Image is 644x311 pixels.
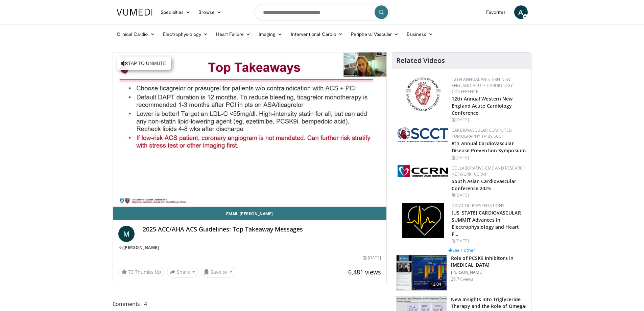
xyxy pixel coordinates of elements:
[157,5,195,19] a: Specialties
[403,27,437,41] a: Business
[514,5,528,19] a: A
[348,268,381,276] span: 6,481 views
[363,255,381,261] div: [DATE]
[396,255,527,291] a: 12:04 Role of PCSK9 Inhibitors in [MEDICAL_DATA] [PERSON_NAME] 26.7K views
[398,165,448,177] img: a04ee3ba-8487-4636-b0fb-5e8d268f3737.png.150x105_q85_autocrop_double_scale_upscale_version-0.2.png
[212,27,255,41] a: Heart Failure
[398,127,448,142] img: 51a70120-4f25-49cc-93a4-67582377e75f.png.150x105_q85_autocrop_double_scale_upscale_version-0.2.png
[113,299,387,308] span: Comments 4
[113,27,159,41] a: Clinical Cardio
[482,5,510,19] a: Favorites
[452,127,512,139] a: Cardiovascular Computed Tomography TV by SCCT
[201,267,235,277] button: Save to
[117,9,152,16] img: VuMedi Logo
[396,57,445,65] h4: Related Videos
[113,52,387,207] video-js: Video Player
[118,267,164,277] a: 73 Thumbs Up
[159,27,212,41] a: Electrophysiology
[448,247,475,253] a: See 1 other
[117,57,171,70] button: Tap to unmute
[113,207,387,220] a: Email [PERSON_NAME]
[404,76,442,112] img: 0954f259-7907-4053-a817-32a96463ecc8.png.150x105_q85_autocrop_double_scale_upscale_version-0.2.png
[402,203,444,238] img: 1860aa7a-ba06-47e3-81a4-3dc728c2b4cf.png.150x105_q85_autocrop_double_scale_upscale_version-0.2.png
[451,255,527,268] h3: Role of PCSK9 Inhibitors in [MEDICAL_DATA]
[451,276,473,282] p: 26.7K views
[118,245,381,251] div: By
[118,226,135,242] a: M
[167,267,198,277] button: Share
[287,27,347,41] a: Interventional Cardio
[452,117,526,123] div: [DATE]
[452,155,526,161] div: [DATE]
[428,281,444,288] span: 12:04
[452,203,526,209] div: Didactic Presentations
[123,245,159,250] a: [PERSON_NAME]
[451,270,527,275] p: [PERSON_NAME]
[397,255,447,290] img: 3346fd73-c5f9-4d1f-bb16-7b1903aae427.150x105_q85_crop-smart_upscale.jpg
[452,140,526,154] a: 8th Annual Cardiovascular Disease Prevention Symposium
[452,76,513,94] a: 12th Annual Western New England Acute Cardiology Conference
[452,178,516,192] a: South Asian Cardiovascular Conference 2025
[255,4,390,20] input: Search topics, interventions
[194,5,225,19] a: Browse
[452,192,526,198] div: [DATE]
[347,27,403,41] a: Peripheral Vascular
[452,238,526,244] div: [DATE]
[452,209,521,237] a: [US_STATE] CARDIOVASCULAR SUMMIT Advances in Electrophysiology and Heart F…
[452,95,512,116] a: 12th Annual Western New England Acute Cardiology Conference
[255,27,287,41] a: Imaging
[452,165,526,177] a: Collaborative CME and Research Network (CCRN)
[143,226,381,233] h4: 2025 ACC/AHA ACS Guidelines: Top Takeaway Messages
[128,269,134,275] span: 73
